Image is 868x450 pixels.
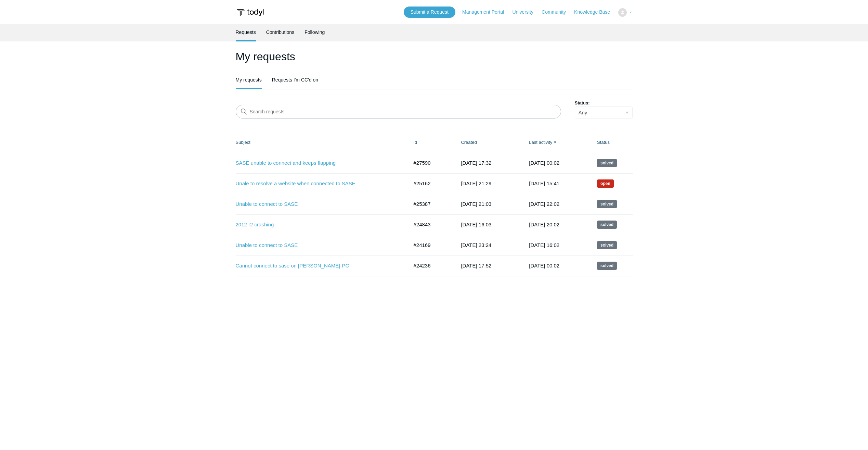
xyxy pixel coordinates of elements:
[236,221,398,229] a: 2012 r2 crashing
[590,132,632,153] th: Status
[597,262,617,270] span: This request has been solved
[407,194,454,214] td: #25387
[461,242,491,248] time: 2025-04-09T23:24:54+00:00
[597,241,617,249] span: This request has been solved
[597,179,614,188] span: We are working on a response for you
[542,9,573,16] a: Community
[236,200,398,208] a: Unable to connect to SASE
[272,72,318,88] a: Requests I'm CC'd on
[462,9,511,16] a: Management Portal
[529,263,559,268] time: 2025-05-06T00:02:05+00:00
[512,9,540,16] a: University
[529,242,559,248] time: 2025-05-21T16:02:28+00:00
[461,201,491,207] time: 2025-06-09T21:03:25+00:00
[236,48,633,65] h1: My requests
[236,72,262,88] a: My requests
[575,100,633,107] label: Status:
[407,132,454,153] th: Id
[236,105,561,118] input: Search requests
[236,180,398,188] a: Unale to resolve a website when connected to SASE
[529,160,559,166] time: 2025-09-18T00:02:09+00:00
[529,180,559,186] time: 2025-09-16T15:41:31+00:00
[407,153,454,173] td: #27590
[461,180,491,186] time: 2025-05-28T21:29:36+00:00
[236,241,398,249] a: Unable to connect to SASE
[236,132,407,153] th: Subject
[236,159,398,167] a: SASE unable to connect and keeps flapping
[407,255,454,276] td: #24236
[461,263,491,268] time: 2025-04-14T17:52:14+00:00
[461,160,491,166] time: 2025-08-21T17:32:08+00:00
[574,9,617,16] a: Knowledge Base
[305,24,325,40] a: Following
[407,173,454,194] td: #25162
[236,24,256,40] a: Requests
[236,6,265,19] img: Todyl Support Center Help Center home page
[529,140,552,145] a: Last activity▼
[407,214,454,235] td: #24843
[407,235,454,255] td: #24169
[266,24,295,40] a: Contributions
[597,200,617,208] span: This request has been solved
[461,140,477,145] a: Created
[529,222,559,227] time: 2025-06-08T20:02:11+00:00
[461,222,491,227] time: 2025-05-13T16:03:52+00:00
[597,159,617,167] span: This request has been solved
[236,262,398,270] a: Cannot connect to sase on [PERSON_NAME]-PC
[597,221,617,229] span: This request has been solved
[529,201,559,207] time: 2025-06-29T22:02:06+00:00
[553,140,557,145] span: ▼
[404,7,455,18] a: Submit a Request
